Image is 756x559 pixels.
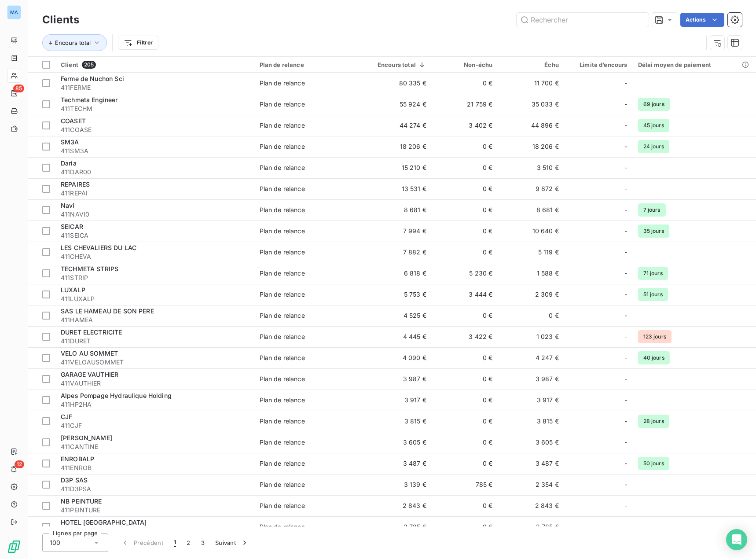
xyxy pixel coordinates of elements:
[61,519,147,526] span: HOTEL [GEOGRAPHIC_DATA]
[61,168,249,177] span: 411DAR00
[61,117,86,125] span: COASET
[432,73,498,94] td: 0 €
[624,459,627,468] span: -
[362,242,432,263] td: 7 882 €
[42,12,79,28] h3: Clients
[260,311,305,320] div: Plan de relance
[362,136,432,157] td: 18 206 €
[638,140,669,153] span: 24 jours
[638,119,669,132] span: 45 jours
[118,36,158,50] button: Filtrer
[624,353,627,362] span: -
[624,100,627,109] span: -
[61,358,249,367] span: 411VELOAUSOMMET
[432,136,498,157] td: 0 €
[260,290,305,299] div: Plan de relance
[624,227,627,235] span: -
[624,522,627,531] span: -
[260,184,305,193] div: Plan de relance
[260,522,305,531] div: Plan de relance
[260,227,305,235] div: Plan de relance
[61,455,94,463] span: ENROBALP
[624,501,627,510] span: -
[61,244,136,251] span: LES CHEVALIERS DU LAC
[498,178,564,199] td: 9 872 €
[61,294,249,303] span: 411LUXALP
[260,396,305,405] div: Plan de relance
[61,202,75,209] span: Navi
[260,480,305,489] div: Plan de relance
[432,178,498,199] td: 0 €
[61,400,249,409] span: 411HP2HA
[624,269,627,278] span: -
[498,411,564,432] td: 3 815 €
[362,347,432,368] td: 4 090 €
[432,516,498,537] td: 0 €
[362,495,432,516] td: 2 843 €
[61,316,249,324] span: 411HAMEA
[638,203,666,217] span: 7 jours
[362,94,432,115] td: 55 924 €
[638,224,669,238] span: 35 jours
[498,326,564,347] td: 1 023 €
[61,138,79,146] span: SM3A
[498,199,564,221] td: 8 681 €
[61,61,78,68] span: Client
[638,61,751,68] div: Délai moyen de paiement
[498,115,564,136] td: 44 896 €
[260,269,305,278] div: Plan de relance
[498,284,564,305] td: 2 309 €
[61,189,249,198] span: 411REPAI
[498,263,564,284] td: 1 588 €
[498,305,564,326] td: 0 €
[498,242,564,263] td: 5 119 €
[7,5,21,19] div: MA
[7,540,21,554] img: Logo LeanPay
[624,480,627,489] span: -
[432,305,498,326] td: 0 €
[61,125,249,134] span: 411COASE
[517,13,649,27] input: Rechercher
[181,533,195,552] button: 2
[432,284,498,305] td: 3 444 €
[362,221,432,242] td: 7 994 €
[726,529,747,550] div: Open Intercom Messenger
[638,267,668,280] span: 71 jours
[61,273,249,282] span: 411STRIP
[61,223,83,230] span: SEICAR
[432,263,498,284] td: 5 230 €
[432,347,498,368] td: 0 €
[260,459,305,468] div: Plan de relance
[174,538,176,547] span: 1
[624,184,627,193] span: -
[362,263,432,284] td: 6 818 €
[498,516,564,537] td: 2 785 €
[624,163,627,172] span: -
[638,351,670,364] span: 40 jours
[61,83,249,92] span: 411FERME
[432,157,498,178] td: 0 €
[432,242,498,263] td: 0 €
[61,476,88,484] span: D3P SAS
[260,142,305,151] div: Plan de relance
[432,474,498,495] td: 785 €
[61,442,249,451] span: 411CANTINE
[61,497,102,505] span: NB PEINTURE
[61,463,249,472] span: 411ENROB
[569,61,628,68] div: Limite d’encours
[624,311,627,320] span: -
[437,61,493,68] div: Non-échu
[432,368,498,390] td: 0 €
[498,136,564,157] td: 18 206 €
[638,330,672,343] span: 123 jours
[362,73,432,94] td: 80 335 €
[362,157,432,178] td: 15 210 €
[432,94,498,115] td: 21 759 €
[61,392,172,399] span: Alpes Pompage Hydraulique Holding
[61,286,85,294] span: LUXALP
[680,13,724,27] button: Actions
[432,432,498,453] td: 0 €
[42,34,107,51] button: Encours total
[61,337,249,346] span: 411DURET
[61,328,122,336] span: DURET ELECTRICITE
